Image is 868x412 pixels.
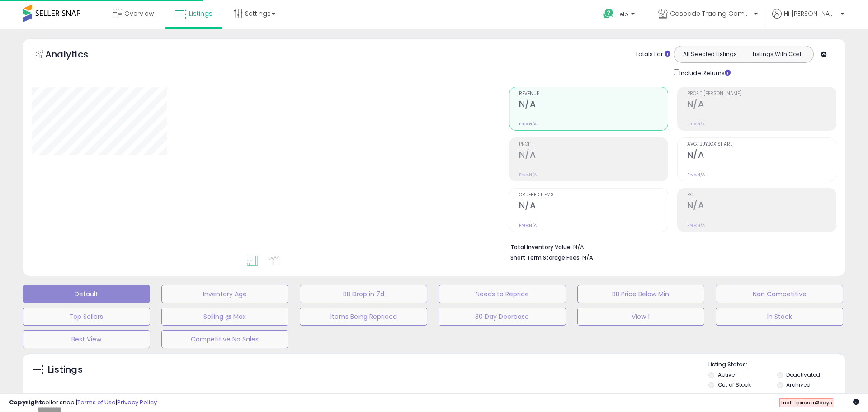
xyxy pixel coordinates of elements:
[716,285,843,303] button: Non Competitive
[161,330,289,348] button: Competitive No Sales
[577,308,705,326] button: View 1
[676,48,744,60] button: All Selected Listings
[687,142,836,147] span: Avg. Buybox Share
[596,1,644,29] a: Help
[784,9,838,18] span: Hi [PERSON_NAME]
[687,150,836,162] h2: N/A
[300,308,427,326] button: Items Being Repriced
[687,193,836,198] span: ROI
[45,48,106,63] h5: Analytics
[716,308,843,326] button: In Stock
[519,193,668,198] span: Ordered Items
[510,241,830,252] li: N/A
[519,91,668,96] span: Revenue
[510,254,581,261] b: Short Term Storage Fees:
[687,91,836,96] span: Profit [PERSON_NAME]
[124,9,154,18] span: Overview
[439,308,566,326] button: 30 Day Decrease
[772,9,844,29] a: Hi [PERSON_NAME]
[577,285,705,303] button: BB Price Below Min
[519,142,668,147] span: Profit
[23,285,150,303] button: Default
[687,172,705,177] small: Prev: N/A
[582,253,593,262] span: N/A
[439,285,566,303] button: Needs to Reprice
[300,285,427,303] button: BB Drop in 7d
[687,223,705,228] small: Prev: N/A
[667,67,741,78] div: Include Returns
[161,285,289,303] button: Inventory Age
[519,223,537,228] small: Prev: N/A
[9,398,157,407] div: seller snap | |
[616,10,628,18] span: Help
[603,8,614,19] i: Get Help
[23,308,150,326] button: Top Sellers
[670,9,751,18] span: Cascade Trading Company
[519,200,668,213] h2: N/A
[23,330,150,348] button: Best View
[519,150,668,162] h2: N/A
[743,48,811,60] button: Listings With Cost
[687,121,705,127] small: Prev: N/A
[519,99,668,111] h2: N/A
[687,200,836,213] h2: N/A
[510,243,572,251] b: Total Inventory Value:
[189,9,212,18] span: Listings
[635,50,670,59] div: Totals For
[161,308,289,326] button: Selling @ Max
[519,172,537,177] small: Prev: N/A
[687,99,836,111] h2: N/A
[519,121,537,127] small: Prev: N/A
[9,398,42,407] strong: Copyright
